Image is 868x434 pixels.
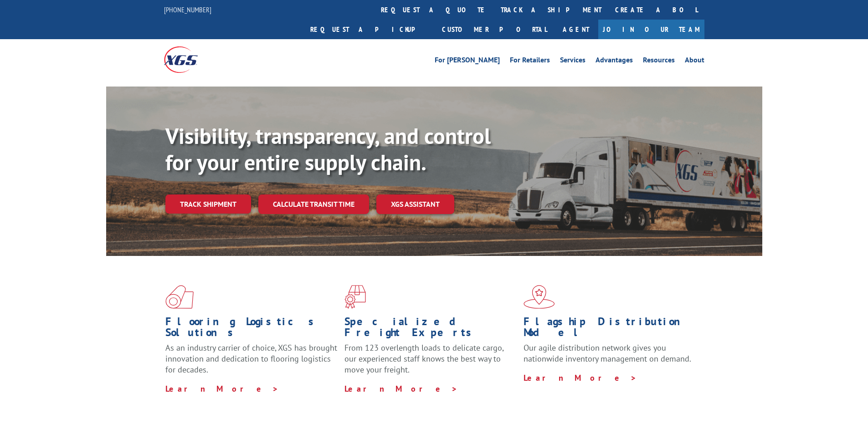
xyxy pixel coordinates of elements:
a: Learn More > [344,383,458,394]
a: Request a pickup [303,20,435,39]
span: Our agile distribution network gives you nationwide inventory management on demand. [524,342,691,364]
h1: Specialized Freight Experts [344,316,517,342]
img: xgs-icon-total-supply-chain-intelligence-red [165,285,194,309]
a: About [685,56,704,66]
a: Join Our Team [598,20,704,39]
b: Visibility, transparency, and control for your entire supply chain. [165,122,491,176]
h1: Flagship Distribution Model [524,316,696,342]
a: Advantages [596,56,633,66]
span: As an industry carrier of choice, XGS has brought innovation and dedication to flooring logistics... [165,342,337,375]
a: [PHONE_NUMBER] [164,5,211,14]
a: XGS ASSISTANT [376,194,454,214]
h1: Flooring Logistics Solutions [165,316,338,342]
a: Resources [643,56,675,66]
a: Services [560,56,586,66]
img: xgs-icon-flagship-distribution-model-red [524,285,555,309]
a: For [PERSON_NAME] [435,56,500,66]
p: From 123 overlength loads to delicate cargo, our experienced staff knows the best way to move you... [344,342,517,383]
a: For Retailers [510,56,550,66]
a: Agent [554,20,598,39]
a: Calculate transit time [258,194,369,214]
a: Track shipment [165,194,251,214]
a: Learn More > [165,383,279,394]
img: xgs-icon-focused-on-flooring-red [344,285,366,309]
a: Learn More > [524,373,637,383]
a: Customer Portal [435,20,554,39]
